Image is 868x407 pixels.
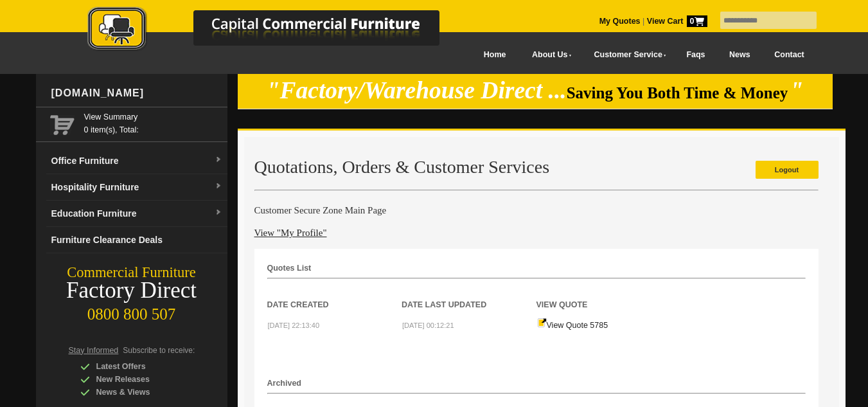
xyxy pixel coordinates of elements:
em: "Factory/Warehouse Direct ... [267,77,567,104]
a: Hospitality Furnituredropdown [46,174,227,201]
em: " [790,77,804,104]
small: [DATE] 00:12:21 [402,321,454,329]
a: Faqs [675,41,718,69]
span: Subscribe to receive: [123,346,195,355]
a: About Us [518,41,580,69]
div: New Releases [80,373,202,386]
a: View Quote 5785 [537,321,608,330]
span: Saving You Both Time & Money [567,84,788,102]
img: dropdown [215,209,222,217]
h2: Quotations, Orders & Customer Services [254,158,819,177]
strong: Quotes List [267,264,312,273]
img: Quote-icon [537,318,547,328]
span: 0 item(s), Total: [84,111,222,134]
th: Date Created [267,279,402,311]
th: View Quote [536,279,671,311]
a: Furniture Clearance Deals [46,227,227,253]
div: [DOMAIN_NAME] [46,74,227,113]
small: [DATE] 22:13:40 [268,321,320,329]
div: 0800 800 507 [36,299,227,323]
a: View Cart0 [644,17,707,26]
h4: Customer Secure Zone Main Page [254,204,819,217]
img: Capital Commercial Furniture Logo [52,6,502,53]
a: Customer Service [580,41,674,69]
div: Latest Offers [80,360,202,373]
div: Commercial Furniture [36,264,227,282]
a: My Quotes [599,17,641,26]
a: View "My Profile" [254,228,327,238]
a: Contact [762,41,816,69]
img: dropdown [215,156,222,164]
strong: View Cart [647,17,707,26]
a: View Summary [84,111,222,123]
span: Stay Informed [69,346,119,355]
a: Capital Commercial Furniture Logo [52,6,502,57]
div: Factory Direct [36,282,227,300]
a: News [717,41,762,69]
th: Date Last Updated [402,279,536,311]
a: Education Furnituredropdown [46,201,227,227]
span: 0 [687,15,707,27]
div: News & Views [80,386,202,399]
strong: Archived [267,379,302,388]
a: Logout [756,161,819,179]
img: dropdown [215,183,222,190]
a: Office Furnituredropdown [46,148,227,174]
